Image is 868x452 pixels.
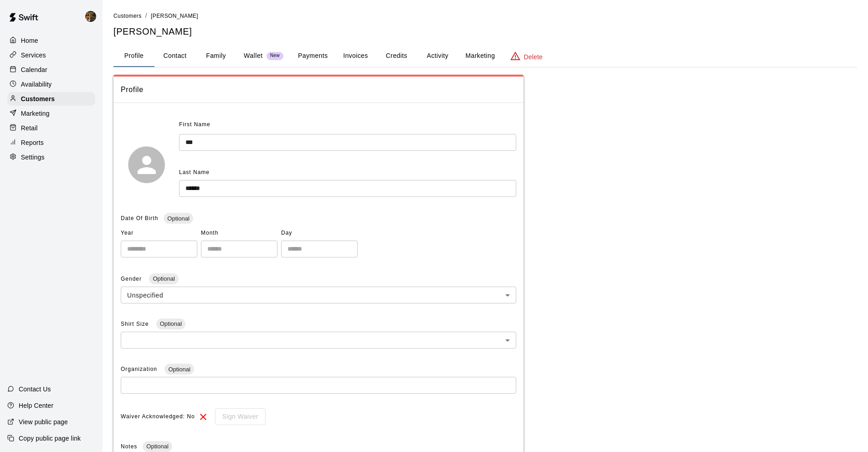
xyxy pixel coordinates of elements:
[121,410,195,424] span: Waiver Acknowledged: No
[113,45,857,67] div: basic tabs example
[7,121,95,135] a: Retail
[121,276,144,282] span: Gender
[417,45,458,67] button: Activity
[335,45,376,67] button: Invoices
[154,45,195,67] button: Contact
[149,275,178,282] span: Optional
[121,287,516,303] div: Unspecified
[7,136,95,149] a: Reports
[21,94,55,103] p: Customers
[121,215,158,221] span: Date Of Birth
[7,34,95,47] a: Home
[121,226,197,241] span: Year
[179,118,211,132] span: First Name
[7,48,95,62] a: Services
[201,226,277,241] span: Month
[244,51,263,61] p: Wallet
[164,366,194,373] span: Optional
[21,51,46,60] p: Services
[164,215,193,222] span: Optional
[21,153,45,162] p: Settings
[143,443,172,450] span: Optional
[19,401,53,410] p: Help Center
[21,36,38,45] p: Home
[19,417,68,426] p: View public page
[7,150,95,164] a: Settings
[7,63,95,77] a: Calendar
[21,65,47,74] p: Calendar
[113,26,857,38] h5: [PERSON_NAME]
[209,408,266,425] div: To sign waivers in admin, this feature must be enabled in general settings
[113,13,142,19] span: Customers
[121,366,159,372] span: Organization
[83,7,103,26] div: Francisco Gracesqui
[291,45,335,67] button: Payments
[156,320,185,327] span: Optional
[121,84,516,96] span: Profile
[179,169,210,175] span: Last Name
[145,11,147,21] li: /
[121,443,137,450] span: Notes
[195,45,236,67] button: Family
[267,53,283,59] span: New
[7,107,95,120] a: Marketing
[21,138,44,147] p: Reports
[524,52,543,62] p: Delete
[376,45,417,67] button: Credits
[113,45,154,67] button: Profile
[7,92,95,106] a: Customers
[21,123,38,133] p: Retail
[7,77,95,91] a: Availability
[21,109,50,118] p: Marketing
[281,226,358,241] span: Day
[121,321,151,327] span: Shirt Size
[113,11,857,21] nav: breadcrumb
[21,80,52,89] p: Availability
[19,434,81,443] p: Copy public page link
[113,12,142,19] a: Customers
[19,385,51,394] p: Contact Us
[85,11,96,22] img: Francisco Gracesqui
[151,13,198,19] span: [PERSON_NAME]
[458,45,502,67] button: Marketing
